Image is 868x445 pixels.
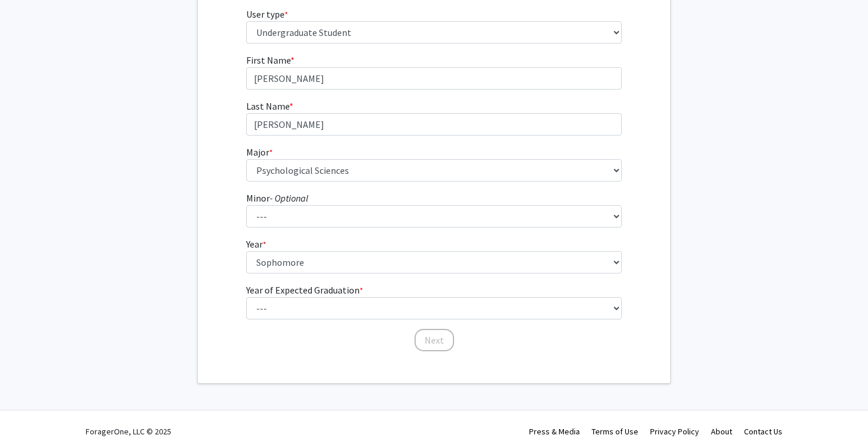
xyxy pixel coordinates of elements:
a: Privacy Policy [650,426,699,437]
iframe: Chat [9,392,50,436]
a: Terms of Use [592,426,638,437]
label: Major [246,145,273,159]
label: Year [246,237,266,251]
label: Minor [246,191,308,205]
span: First Name [246,54,291,66]
button: Next [415,329,454,351]
a: About [711,426,732,437]
a: Contact Us [744,426,782,437]
i: - Optional [270,192,308,204]
label: Year of Expected Graduation [246,283,363,297]
span: Last Name [246,100,289,112]
label: User type [246,7,288,21]
a: Press & Media [529,426,580,437]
